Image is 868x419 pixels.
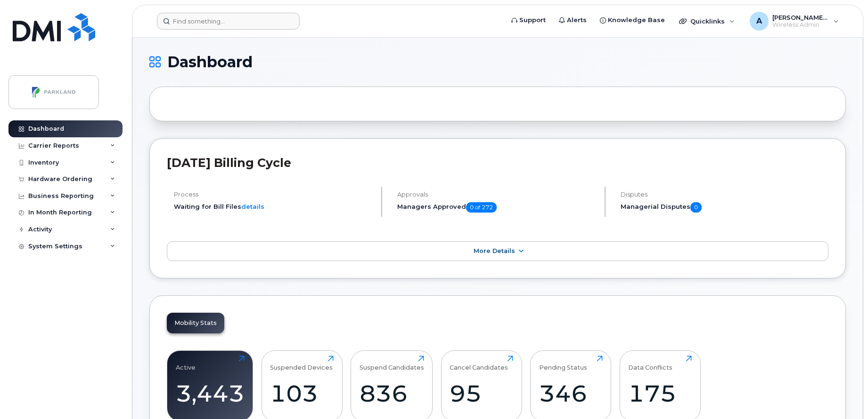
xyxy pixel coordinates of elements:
[690,202,702,213] span: 0
[539,379,603,407] div: 346
[628,379,692,407] div: 175
[621,202,828,213] h5: Managerial Disputes
[628,356,672,371] div: Data Conflicts
[174,191,373,198] h4: Process
[450,356,508,371] div: Cancel Candidates
[360,379,424,407] div: 836
[628,356,692,416] a: Data Conflicts175
[539,356,587,371] div: Pending Status
[176,356,245,416] a: Active3,443
[241,203,264,210] a: details
[270,356,333,371] div: Suspended Devices
[539,356,603,416] a: Pending Status346
[466,202,497,213] span: 0 of 272
[450,356,513,416] a: Cancel Candidates95
[360,356,424,371] div: Suspend Candidates
[270,356,334,416] a: Suspended Devices103
[397,191,597,198] h4: Approvals
[176,379,245,407] div: 3,443
[270,379,334,407] div: 103
[176,356,196,371] div: Active
[397,202,597,213] h5: Managers Approved
[474,247,515,254] span: More Details
[360,356,424,416] a: Suspend Candidates836
[167,156,828,170] h2: [DATE] Billing Cycle
[621,191,828,198] h4: Disputes
[450,379,513,407] div: 95
[174,202,373,211] li: Waiting for Bill Files
[167,55,253,69] span: Dashboard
